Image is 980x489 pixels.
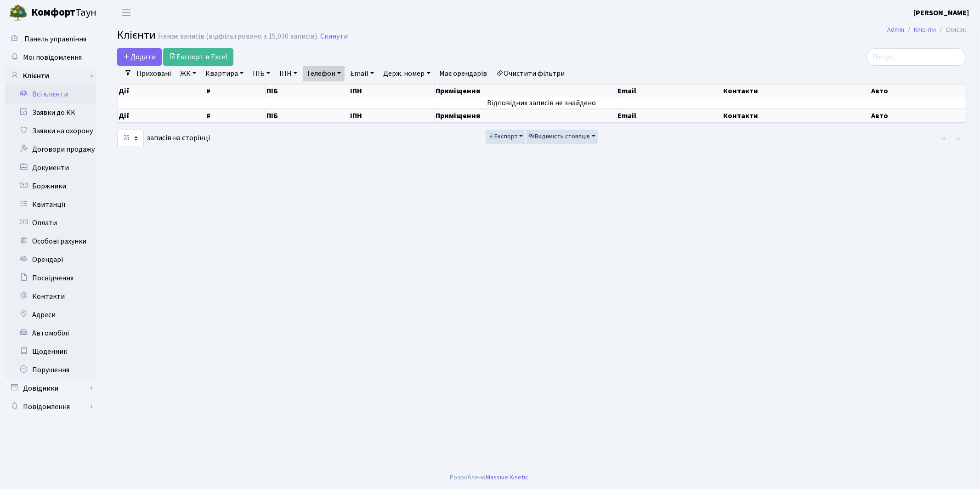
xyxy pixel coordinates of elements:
[31,5,75,20] b: Комфорт
[870,109,967,123] th: Авто
[5,232,96,250] a: Особові рахунки
[163,48,233,66] a: Експорт в Excel
[205,85,265,97] th: #
[5,159,96,177] a: Документи
[9,4,28,22] img: logo.png
[5,30,96,48] a: Панель управління
[5,48,96,67] a: Мої повідомлення
[23,52,82,63] span: Мої повідомлення
[5,342,96,361] a: Щоденник
[722,85,870,97] th: Контакти
[5,177,96,195] a: Боржники
[118,97,966,108] td: Відповідних записів не знайдено
[5,324,96,342] a: Автомобілі
[320,32,348,41] a: Скинути
[435,85,617,97] th: Приміщення
[5,361,96,379] a: Порушення
[617,109,722,123] th: Email
[867,48,966,66] input: Пошук...
[5,250,96,269] a: Орендарі
[266,85,349,97] th: ПІБ
[493,66,569,81] a: Очистити фільтри
[936,25,966,35] li: Список
[5,67,96,85] a: Клієнти
[5,379,96,398] a: Довідники
[5,140,96,159] a: Договори продажу
[249,66,274,81] a: ПІБ
[722,109,870,123] th: Контакти
[5,287,96,306] a: Контакти
[266,109,349,123] th: ПІБ
[914,25,936,34] a: Клієнти
[303,66,345,81] a: Телефон
[205,109,265,123] th: #
[5,214,96,232] a: Оплати
[526,130,598,144] button: Видимість стовпців
[115,5,138,20] button: Переключити навігацію
[158,32,318,41] div: Немає записів (відфільтровано з 15,030 записів).
[5,306,96,324] a: Адреси
[617,85,722,97] th: Email
[488,132,518,141] span: Експорт
[123,52,156,62] span: Додати
[450,472,530,483] div: Розроблено .
[118,109,205,123] th: Дії
[486,130,526,144] button: Експорт
[528,132,590,141] span: Видимість стовпців
[5,103,96,122] a: Заявки до КК
[435,109,617,123] th: Приміщення
[349,109,435,123] th: ІПН
[176,66,200,81] a: ЖК
[31,5,96,21] span: Таун
[870,85,967,97] th: Авто
[202,66,247,81] a: Квартира
[117,48,162,66] a: Додати
[117,130,210,147] label: записів на сторінці
[349,85,435,97] th: ІПН
[486,472,529,482] a: Massive Kinetic
[5,85,96,103] a: Всі клієнти
[380,66,434,81] a: Держ. номер
[276,66,301,81] a: ІПН
[5,195,96,214] a: Квитанції
[133,66,175,81] a: Приховані
[5,269,96,287] a: Посвідчення
[117,130,144,147] select: записів на сторінці
[24,34,86,44] span: Панель управління
[118,85,205,97] th: Дії
[887,25,904,34] a: Admin
[5,398,96,416] a: Повідомлення
[436,66,491,81] a: Має орендарів
[873,20,980,40] nav: breadcrumb
[5,122,96,140] a: Заявки на охорону
[913,7,969,18] a: [PERSON_NAME]
[346,66,378,81] a: Email
[117,27,156,43] span: Клієнти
